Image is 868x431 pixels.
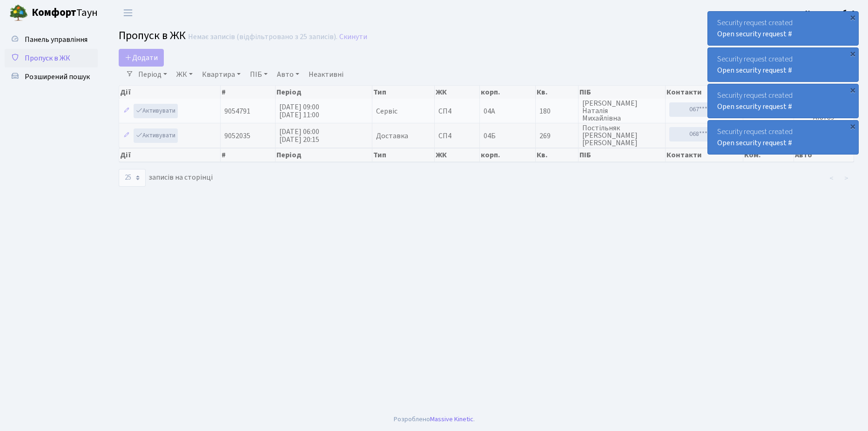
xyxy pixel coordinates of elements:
[848,85,857,94] div: ×
[221,86,276,99] th: #
[134,104,178,118] a: Активувати
[134,128,178,143] a: Активувати
[848,13,857,22] div: ×
[119,169,146,187] select: записів на сторінці
[32,5,98,21] span: Таун
[119,86,221,99] th: Дії
[221,148,276,162] th: #
[539,108,574,115] span: 180
[372,86,435,99] th: Тип
[666,148,743,162] th: Контакти
[430,414,473,424] a: Massive Kinetic
[435,86,480,99] th: ЖК
[372,148,435,162] th: Тип
[25,34,87,45] span: Панель управління
[9,4,28,22] img: logo.png
[25,72,90,82] span: Розширений пошук
[438,108,476,115] span: СП4
[5,67,98,86] a: Розширений пошук
[484,131,496,141] span: 04Б
[484,106,495,116] span: 04А
[805,7,857,19] a: Консьєрж б. 4.
[536,86,579,99] th: Кв.
[536,148,579,162] th: Кв.
[717,138,792,148] a: Open security request #
[279,127,319,145] span: [DATE] 06:00 [DATE] 20:15
[582,124,661,147] span: Постільняк [PERSON_NAME] [PERSON_NAME]
[717,65,792,75] a: Open security request #
[5,49,98,67] a: Пропуск в ЖК
[279,102,319,120] span: [DATE] 09:00 [DATE] 11:00
[848,49,857,58] div: ×
[119,49,164,67] a: Додати
[224,131,250,141] span: 9052035
[666,86,743,99] th: Контакти
[135,67,171,82] a: Період
[119,27,186,44] span: Пропуск в ЖК
[25,53,70,63] span: Пропуск в ЖК
[198,67,244,82] a: Квартира
[224,106,250,116] span: 9054791
[435,148,480,162] th: ЖК
[582,100,661,122] span: [PERSON_NAME] Наталія Михайлівна
[480,148,536,162] th: корп.
[708,12,858,45] div: Security request created
[539,132,574,140] span: 269
[805,8,857,18] b: Консьєрж б. 4.
[119,148,221,162] th: Дії
[188,33,337,41] div: Немає записів (відфільтровано з 25 записів).
[273,67,303,82] a: Авто
[339,33,367,41] a: Скинути
[579,86,666,99] th: ПІБ
[5,30,98,49] a: Панель управління
[717,29,792,39] a: Open security request #
[276,86,372,99] th: Період
[394,414,475,424] div: Розроблено .
[173,67,196,82] a: ЖК
[717,101,792,112] a: Open security request #
[305,67,347,82] a: Неактивні
[376,132,408,140] span: Доставка
[32,5,76,20] b: Комфорт
[119,169,213,187] label: записів на сторінці
[708,121,858,154] div: Security request created
[125,53,158,63] span: Додати
[376,108,397,115] span: Сервіс
[276,148,372,162] th: Період
[246,67,271,82] a: ПІБ
[438,132,476,140] span: СП4
[480,86,536,99] th: корп.
[708,48,858,81] div: Security request created
[848,121,857,131] div: ×
[579,148,666,162] th: ПІБ
[708,84,858,118] div: Security request created
[116,5,140,20] button: Переключити навігацію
